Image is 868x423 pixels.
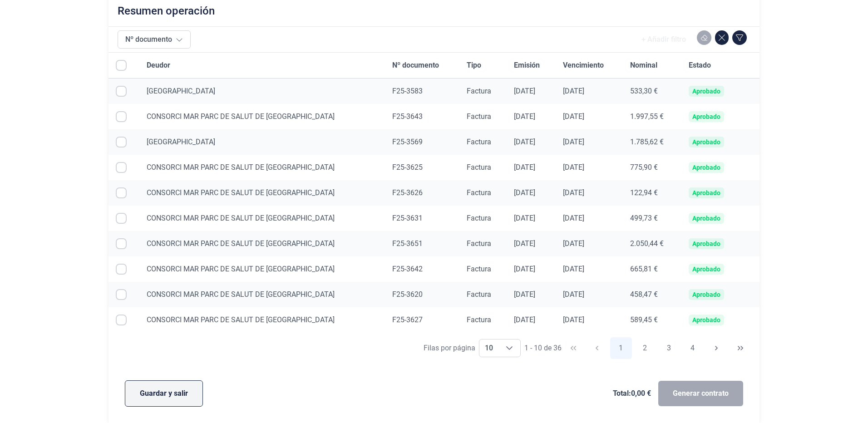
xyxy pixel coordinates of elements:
[147,290,335,299] span: CONSORCI MAR PARC DE SALUT DE [GEOGRAPHIC_DATA]
[563,315,616,325] div: [DATE]
[692,316,720,324] div: Aprobado
[514,87,548,96] div: [DATE]
[147,188,335,197] span: CONSORCI MAR PARC DE SALUT DE [GEOGRAPHIC_DATA]
[147,315,335,324] span: CONSORCI MAR PARC DE SALUT DE [GEOGRAPHIC_DATA]
[467,188,491,197] span: Factura
[514,138,548,147] div: [DATE]
[116,162,127,173] div: Row Selected null
[392,214,423,222] span: F25-3631
[116,289,127,300] div: Row Selected null
[467,290,491,299] span: Factura
[563,188,616,197] div: [DATE]
[613,388,651,399] span: Total: 0,00 €
[692,240,720,247] div: Aprobado
[467,315,491,324] span: Factura
[514,60,540,71] span: Emisión
[514,265,548,274] div: [DATE]
[692,189,720,197] div: Aprobado
[118,30,191,49] button: Nº documento
[140,388,188,399] span: Guardar y salir
[634,337,656,359] button: Page 2
[392,188,423,197] span: F25-3626
[563,290,616,299] div: [DATE]
[705,337,727,359] button: Next Page
[147,163,335,172] span: CONSORCI MAR PARC DE SALUT DE [GEOGRAPHIC_DATA]
[514,290,548,299] div: [DATE]
[147,214,335,222] span: CONSORCI MAR PARC DE SALUT DE [GEOGRAPHIC_DATA]
[563,163,616,172] div: [DATE]
[467,60,481,71] span: Tipo
[514,112,548,121] div: [DATE]
[689,60,711,71] span: Estado
[692,215,720,222] div: Aprobado
[692,113,720,120] div: Aprobado
[116,137,127,148] div: Row Selected null
[630,265,674,274] div: 665,81 €
[630,239,674,248] div: 2.050,44 €
[116,315,127,325] div: Row Selected null
[147,112,335,121] span: CONSORCI MAR PARC DE SALUT DE [GEOGRAPHIC_DATA]
[682,337,704,359] button: Page 4
[467,163,491,172] span: Factura
[116,238,127,249] div: Row Selected null
[467,112,491,121] span: Factura
[630,87,674,96] div: 533,30 €
[392,315,423,324] span: F25-3627
[630,112,674,121] div: 1.997,55 €
[630,214,674,223] div: 499,73 €
[692,266,720,273] div: Aprobado
[586,337,608,359] button: Previous Page
[147,87,215,95] span: [GEOGRAPHIC_DATA]
[630,290,674,299] div: 458,47 €
[125,380,203,407] button: Guardar y salir
[392,138,423,146] span: F25-3569
[116,60,127,71] div: All items unselected
[498,339,520,357] div: Choose
[392,163,423,172] span: F25-3625
[563,112,616,121] div: [DATE]
[116,264,127,275] div: Row Selected null
[392,60,439,71] span: Nº documento
[524,344,562,352] span: 1 - 10 de 36
[392,239,423,248] span: F25-3651
[692,164,720,171] div: Aprobado
[467,239,491,248] span: Factura
[630,315,674,325] div: 589,45 €
[392,265,423,273] span: F25-3642
[424,343,475,354] div: Filas por página
[610,337,632,359] button: Page 1
[514,239,548,248] div: [DATE]
[467,138,491,146] span: Factura
[730,337,751,359] button: Last Page
[392,112,423,121] span: F25-3643
[630,138,674,147] div: 1.785,62 €
[563,239,616,248] div: [DATE]
[116,213,127,224] div: Row Selected null
[116,187,127,198] div: Row Selected null
[563,60,604,71] span: Vencimiento
[692,88,720,95] div: Aprobado
[630,188,674,197] div: 122,94 €
[563,138,616,147] div: [DATE]
[467,87,491,95] span: Factura
[692,138,720,146] div: Aprobado
[514,188,548,197] div: [DATE]
[658,337,680,359] button: Page 3
[479,339,498,357] span: 10
[147,239,335,248] span: CONSORCI MAR PARC DE SALUT DE [GEOGRAPHIC_DATA]
[630,60,657,71] span: Nominal
[467,214,491,222] span: Factura
[147,60,170,71] span: Deudor
[630,163,674,172] div: 775,90 €
[563,265,616,274] div: [DATE]
[514,315,548,325] div: [DATE]
[392,290,423,299] span: F25-3620
[562,337,584,359] button: First Page
[147,265,335,273] span: CONSORCI MAR PARC DE SALUT DE [GEOGRAPHIC_DATA]
[514,163,548,172] div: [DATE]
[563,214,616,223] div: [DATE]
[392,87,423,95] span: F25-3583
[514,214,548,223] div: [DATE]
[467,265,491,273] span: Factura
[118,5,215,17] h2: Resumen operación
